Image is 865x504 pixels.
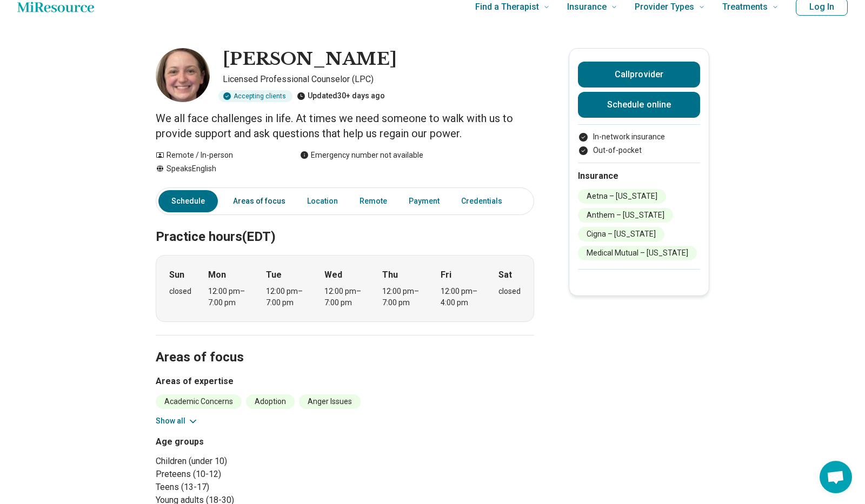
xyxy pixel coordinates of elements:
div: Emergency number not available [300,150,423,161]
div: closed [498,286,521,297]
h2: Practice hours (EDT) [156,202,534,246]
strong: Tue [266,268,282,281]
strong: Sat [498,268,512,281]
h2: Areas of focus [156,322,534,367]
li: Out-of-pocket [578,145,700,156]
a: Schedule online [578,92,700,118]
strong: Wed [324,268,342,281]
li: Teens (13-17) [156,481,341,494]
div: closed [169,286,191,297]
li: Preteens (10-12) [156,468,341,481]
a: Areas of focus [227,190,292,212]
a: Location [301,190,344,212]
p: Licensed Professional Counselor (LPC) [223,73,534,86]
li: Adoption [246,394,295,409]
h1: [PERSON_NAME] [223,48,397,71]
ul: Payment options [578,131,700,156]
li: Cigna – [US_STATE] [578,227,664,241]
div: 12:00 pm – 7:00 pm [208,286,250,308]
div: Speaks English [156,163,278,174]
div: 12:00 pm – 7:00 pm [382,286,424,308]
button: Callprovider [578,62,700,88]
h3: Areas of expertise [156,375,534,388]
button: Show all [156,415,198,427]
div: Updated 30+ days ago [297,90,385,102]
a: Schedule [158,190,218,212]
strong: Fri [441,268,451,281]
div: Remote / In-person [156,150,278,161]
li: Anthem – [US_STATE] [578,208,673,223]
div: Open chat [820,461,852,493]
div: 12:00 pm – 7:00 pm [324,286,366,308]
strong: Mon [208,268,226,281]
li: In-network insurance [578,131,700,143]
a: Remote [353,190,394,212]
div: 12:00 pm – 4:00 pm [441,286,482,308]
li: Medical Mutual – [US_STATE] [578,246,697,260]
div: When does the program meet? [156,255,534,322]
div: Accepting clients [218,90,292,102]
li: Aetna – [US_STATE] [578,189,666,204]
li: Anger Issues [299,394,361,409]
a: Payment [402,190,446,212]
strong: Thu [382,268,398,281]
li: Children (under 10) [156,455,341,468]
h2: Insurance [578,170,700,183]
strong: Sun [169,268,184,281]
img: Theresa Murgola, Licensed Professional Counselor (LPC) [156,48,210,102]
div: 12:00 pm – 7:00 pm [266,286,308,308]
a: Credentials [455,190,515,212]
p: We all face challenges in life. At times we need someone to walk with us to provide support and a... [156,111,534,141]
li: Academic Concerns [156,394,242,409]
h3: Age groups [156,435,341,448]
